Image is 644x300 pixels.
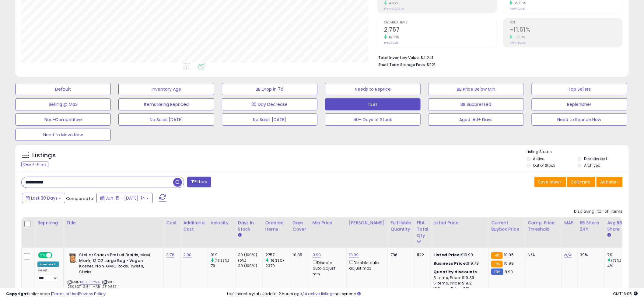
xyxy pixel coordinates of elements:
div: Fulfillable Quantity [390,220,411,232]
div: 79 [211,263,235,269]
div: Ordered Items [265,220,288,232]
div: 10.85 [293,252,305,258]
button: No Sales [DATE] [222,113,317,126]
div: 7% [607,252,632,258]
button: Non-Competitive [15,113,111,126]
span: ROI [510,21,622,24]
button: Need to Move Now [15,129,111,141]
button: 30 Day Decrease [222,98,317,110]
span: 10.98 [504,260,514,266]
small: Avg BB Share. [607,232,611,238]
div: 786 [390,252,409,258]
div: 1122 [417,252,426,258]
div: Repricing [37,220,61,226]
div: Listed Price [433,220,486,226]
div: 2757 [265,252,290,258]
span: Last 30 Days [31,195,58,201]
div: 5 Items, Price: $19.2 [433,281,484,286]
small: 16.33% [387,35,399,40]
span: 2025-08-15 16:05 GMT [613,291,638,297]
a: 3.78 [166,252,174,258]
small: 75.00% [513,1,526,5]
button: TEST [325,98,421,110]
small: FBA [491,261,502,267]
p: Listing States: [527,149,629,155]
div: Cost [166,220,178,226]
small: 18.30% [513,35,525,40]
li: $4,241 [378,54,618,61]
h5: Listings [32,151,56,160]
button: 60+ Days of Stock [325,113,421,126]
div: MAP [564,220,575,226]
div: Amazon AI [37,262,59,267]
div: 3 Items, Price: $19.39 [433,275,484,281]
button: Inventory Age [118,83,214,95]
div: Velocity [211,220,233,226]
label: Active [533,156,544,161]
span: Ordered Items [384,21,497,24]
h2: 2,757 [384,26,497,34]
label: Archived [584,163,600,168]
b: Business Price: [433,260,467,266]
small: FBA [491,252,502,259]
a: Terms of Use [52,291,78,297]
button: BB Suppressed [428,98,524,110]
small: (0%) [238,258,247,263]
span: Columns [571,179,590,185]
button: Needs to Reprice [325,83,421,95]
button: Default [15,83,111,95]
span: Jun-15 - [DATE]-14 [106,195,145,201]
div: 10 Items, Price: $19 [433,286,484,291]
a: 14 active listings [303,291,335,297]
small: Prev: 4.00% [510,7,524,11]
a: 2.00 [183,252,192,258]
div: 30 (100%) [238,263,263,269]
small: (16.33%) [269,258,284,263]
button: BB Drop in 7d [222,83,317,95]
b: Short Term Storage Fees: [378,62,426,67]
div: 30 (100%) [238,252,263,258]
a: 9.90 [313,252,321,258]
a: N/A [564,252,572,258]
span: $221 [427,62,435,68]
button: Replenisher [532,98,627,110]
div: Comp. Price Threshold [528,220,559,232]
span: | SKU: 250307_2.84_MAR_2310637_1 [68,280,120,289]
div: Disable auto adjust min [313,259,342,277]
div: Avg BB Share [607,220,630,232]
div: N/A [528,252,557,258]
button: Jun-15 - [DATE]-14 [96,193,153,203]
small: FBM [491,269,503,275]
span: ON [39,253,46,258]
div: Additional Cost [183,220,205,232]
button: Last 30 Days [22,193,65,203]
img: 51CLPNxJ8wL._SL40_.jpg [68,252,78,264]
span: OFF [51,253,61,258]
div: $19.99 [433,252,484,258]
button: Actions [597,177,623,187]
div: 91.9 [211,252,235,258]
small: Prev: -$1,273.19 [384,7,404,11]
div: seller snap | | [6,291,106,297]
label: Deactivated [584,156,607,161]
button: Filters [187,177,211,187]
div: Last InventoryLab Update: 2 hours ago, not synced. [227,291,638,297]
a: Privacy Policy [79,291,106,297]
div: 2370 [265,263,290,269]
div: FBA Total Qty [417,220,428,239]
button: BB Price Below Min [428,83,524,95]
small: (16.33%) [215,258,229,263]
div: 39% [580,252,600,258]
h2: -11.61% [510,26,622,34]
div: Min Price [313,220,344,226]
small: Days In Stock. [238,232,242,238]
div: Days Cover [293,220,307,232]
button: Selling @ Max [15,98,111,110]
b: Total Inventory Value: [378,55,420,60]
button: Need to Reprice Now [532,113,627,126]
button: Top Sellers [532,83,627,95]
button: Aged 180+ Days [428,113,524,126]
div: Title [66,220,161,226]
small: Prev: 2,370 [384,41,398,45]
div: : [433,269,484,275]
